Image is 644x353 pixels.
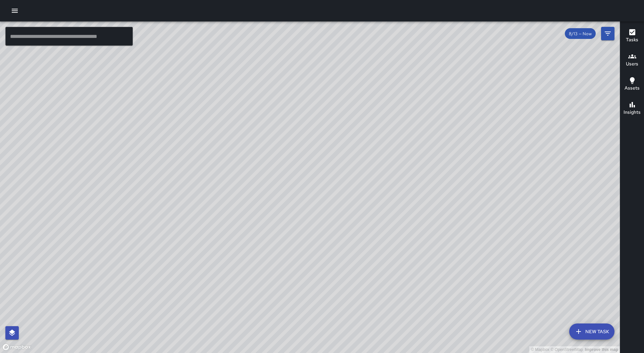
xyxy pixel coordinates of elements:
button: Filters [601,27,614,40]
span: 8/13 — Now [565,31,596,37]
button: Users [620,48,644,72]
button: New Task [569,323,614,340]
button: Tasks [620,24,644,48]
h6: Assets [625,85,640,92]
h6: Insights [624,109,641,116]
button: Insights [620,97,644,121]
h6: Users [626,60,638,68]
button: Assets [620,72,644,97]
h6: Tasks [626,36,638,44]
